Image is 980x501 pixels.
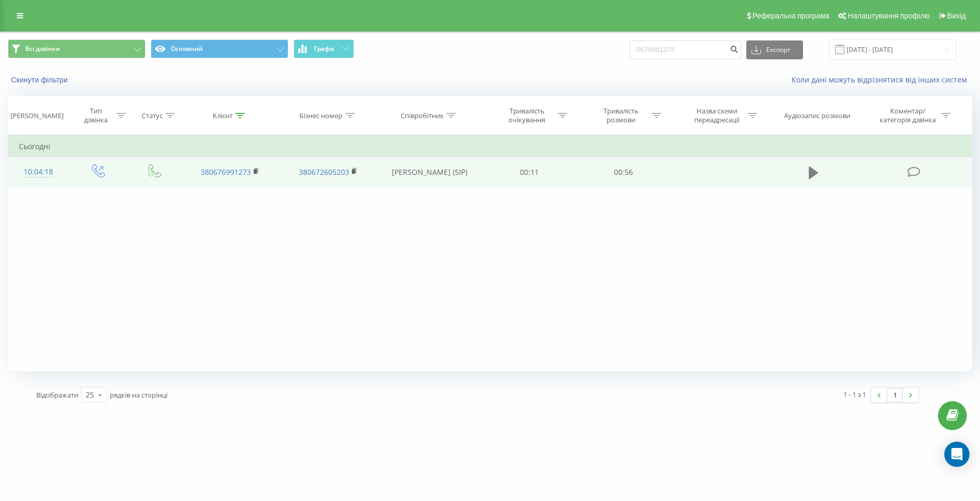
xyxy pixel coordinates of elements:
[8,75,73,85] button: Скинути фільтри
[377,157,483,187] td: [PERSON_NAME] (SIP)
[791,75,972,85] a: Коли дані можуть відрізнятися вiд інших систем
[19,162,58,182] div: 10:04:18
[877,107,939,124] div: Коментар/категорія дзвінка
[110,390,168,400] span: рядків на сторінці
[401,111,444,120] div: Співробітник
[8,136,972,157] td: Сьогодні
[201,167,251,177] a: 380676991273
[11,111,64,120] div: [PERSON_NAME]
[753,12,830,20] span: Реферальна програма
[8,39,145,58] button: Всі дзвінки
[142,111,163,120] div: Статус
[482,157,576,187] td: 00:11
[593,107,649,124] div: Тривалість розмови
[151,39,288,58] button: Основний
[213,111,233,120] div: Клієнт
[314,45,335,53] span: Графік
[25,45,60,53] span: Всі дзвінки
[848,12,930,20] span: Налаштування профілю
[630,40,741,59] input: Пошук за номером
[947,12,966,20] span: Вихід
[887,388,903,402] a: 1
[944,442,969,467] div: Open Intercom Messenger
[843,389,866,400] div: 1 - 1 з 1
[299,167,349,177] a: 380672605203
[689,107,745,124] div: Назва схеми переадресації
[36,390,78,400] span: Відображати
[784,111,850,120] div: Аудіозапис розмови
[86,390,94,400] div: 25
[294,39,354,58] button: Графік
[299,111,342,120] div: Бізнес номер
[78,107,114,124] div: Тип дзвінка
[499,107,555,124] div: Тривалість очікування
[577,157,671,187] td: 00:56
[746,40,803,59] button: Експорт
